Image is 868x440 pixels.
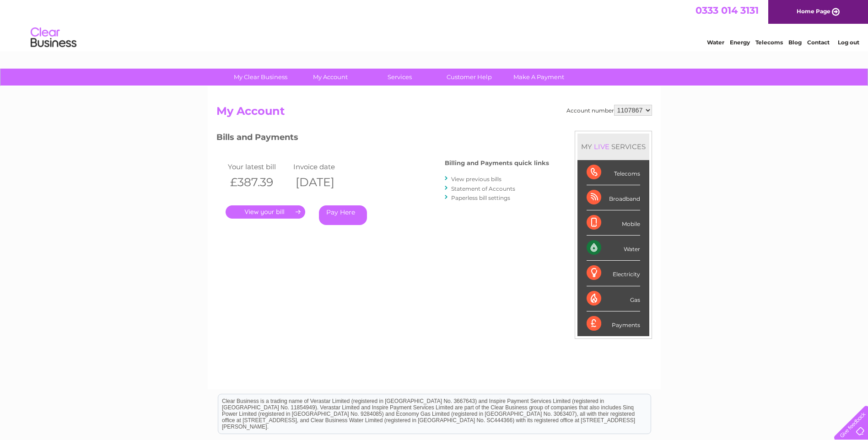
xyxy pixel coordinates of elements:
[838,39,859,46] a: Log out
[226,205,305,219] a: .
[226,173,291,192] th: £387.39
[431,69,507,86] a: Customer Help
[292,69,368,86] a: My Account
[730,39,750,46] a: Energy
[587,160,640,185] div: Telecoms
[577,134,649,160] div: MY SERVICES
[788,39,802,46] a: Blog
[587,236,640,261] div: Water
[30,24,77,52] img: logo.png
[587,185,640,210] div: Broadband
[587,261,640,286] div: Electricity
[362,69,437,86] a: Services
[291,161,357,173] td: Invoice date
[451,194,510,201] a: Paperless bill settings
[223,69,298,86] a: My Clear Business
[218,5,651,44] div: Clear Business is a trading name of Verastar Limited (registered in [GEOGRAPHIC_DATA] No. 3667643...
[807,39,830,46] a: Contact
[587,286,640,311] div: Gas
[566,105,652,116] div: Account number
[501,69,577,86] a: Make A Payment
[216,131,549,147] h3: Bills and Payments
[587,311,640,336] div: Payments
[319,205,367,225] a: Pay Here
[445,160,549,166] h4: Billing and Payments quick links
[216,105,652,122] h2: My Account
[587,210,640,236] div: Mobile
[695,5,759,16] a: 0333 014 3131
[226,161,291,173] td: Your latest bill
[592,142,611,151] div: LIVE
[451,185,515,192] a: Statement of Accounts
[451,176,501,182] a: View previous bills
[707,39,724,46] a: Water
[755,39,783,46] a: Telecoms
[291,173,357,192] th: [DATE]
